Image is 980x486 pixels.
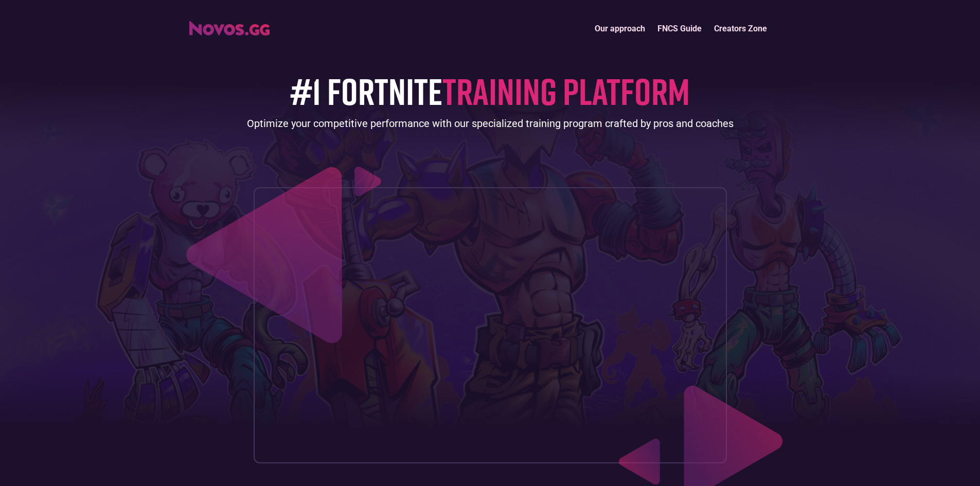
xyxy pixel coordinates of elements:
[189,17,270,35] a: home
[290,70,690,111] h1: #1 FORTNITE
[651,17,708,40] a: FNCS Guide
[262,196,718,454] iframe: Increase your placement in 14 days (Novos.gg)
[442,68,690,113] span: TRAINING PLATFORM
[589,17,651,40] a: Our approach
[708,17,773,40] a: Creators Zone
[247,116,734,131] div: Optimize your competitive performance with our specialized training program crafted by pros and c...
